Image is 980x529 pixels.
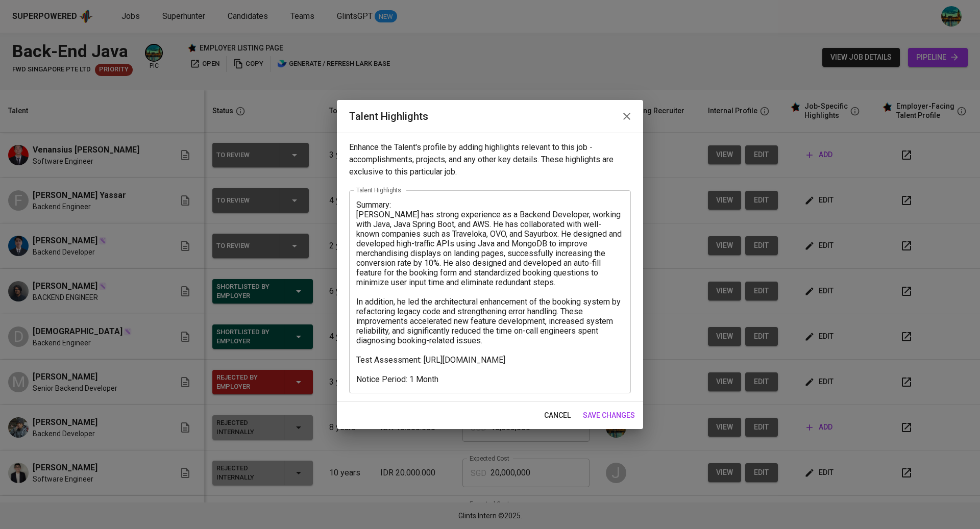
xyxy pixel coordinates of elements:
span: save changes [583,409,635,422]
button: cancel [540,406,575,425]
button: save changes [579,406,639,425]
h2: Talent Highlights [349,108,631,124]
textarea: Summary: [PERSON_NAME] has strong experience as a Backend Developer, working with Java, Java Spri... [356,200,624,384]
span: cancel [544,409,571,422]
p: Enhance the Talent's profile by adding highlights relevant to this job - accomplishments, project... [349,141,631,178]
